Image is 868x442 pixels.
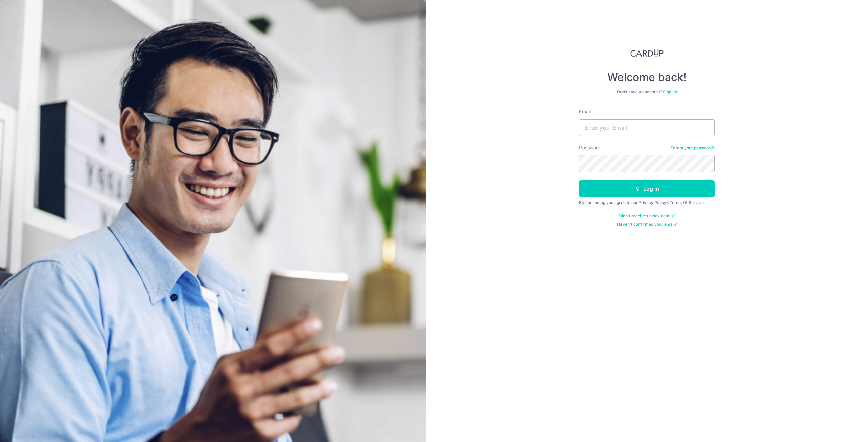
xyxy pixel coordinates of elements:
[579,70,715,84] h4: Welcome back!
[638,200,666,205] a: Privacy Policy
[619,213,675,219] a: Didn't receive unlock details?
[617,222,677,227] a: Haven't confirmed your email?
[579,200,715,205] div: By continuing you agree to our &
[579,108,591,115] label: Email
[670,200,704,205] a: Terms Of Service
[579,144,601,151] label: Password
[671,145,715,151] a: Forgot your password?
[630,49,664,57] img: CardUp Logo
[663,89,677,94] a: Sign up
[579,89,715,95] div: Don’t have an account?
[579,180,715,197] button: Log in
[579,119,715,136] input: Enter your Email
